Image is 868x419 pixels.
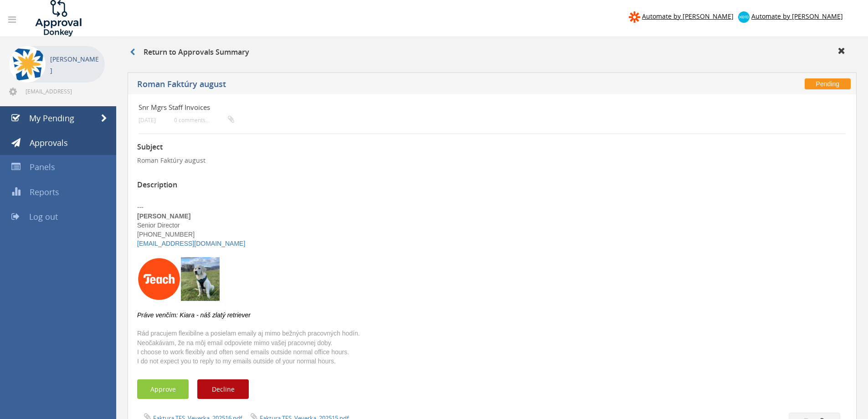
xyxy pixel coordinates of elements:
[29,113,74,124] span: My Pending
[130,48,249,57] h3: Return to Approvals Summary
[137,339,333,347] font: Neočakávam, že na môj email odpoviete mimo vašej pracovnej doby.
[137,239,245,248] a: [EMAIL_ADDRESS][DOMAIN_NAME]
[30,186,59,197] span: Reports
[50,53,100,76] p: [PERSON_NAME]
[30,137,68,148] span: Approvals
[197,379,249,399] button: Decline
[137,257,181,301] img: AIorK4y7p6HqtjjCJGgJmwuWHfP_EMbBtLrb0OLrRCu_vWJt6_DkbFUn_JwkiYjZqXIrjtCVrUBjQyE
[137,80,636,91] h5: Roman Faktúry august
[137,348,349,356] font: I choose to work flexibly and often send emails outside normal office hours.
[181,257,220,301] img: AIorK4wBi_D2rsPpGh3ukQhRY4ujTW59-XHW8czvRtx9Sp2Lnmj60m3vPOZIQGeIrQS_nd5txQs5Yok
[137,231,195,238] font: [PHONE_NUMBER]
[30,161,55,172] span: Panels
[174,117,234,124] small: 0 comments...
[137,203,144,211] font: ---
[139,117,156,124] small: [DATE]
[137,311,251,319] i: Práve venčím: Kiara - náš zlatý retriever
[26,88,103,95] span: [EMAIL_ADDRESS][DOMAIN_NAME]
[751,12,843,21] span: Automate by [PERSON_NAME]
[805,78,851,89] span: Pending
[642,12,734,21] span: Automate by [PERSON_NAME]
[137,222,180,229] font: Senior Director
[29,211,58,222] span: Log out
[137,143,847,151] h3: Subject
[137,379,189,399] button: Approve
[137,181,847,189] h3: Description
[738,11,750,23] img: xero-logo.png
[137,330,360,337] font: Rád pracujem flexibilne a posielam emaily aj mimo bežných pracovných hodín.
[139,103,728,111] h4: Snr Mgrs Staff Invoices
[137,240,245,247] font: [EMAIL_ADDRESS][DOMAIN_NAME]
[137,357,336,365] font: I do not expect you to reply to my emails outside of your normal hours.
[137,212,190,220] font: [PERSON_NAME]
[629,11,640,23] img: zapier-logomark.png
[137,156,847,165] p: Roman Faktúry august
